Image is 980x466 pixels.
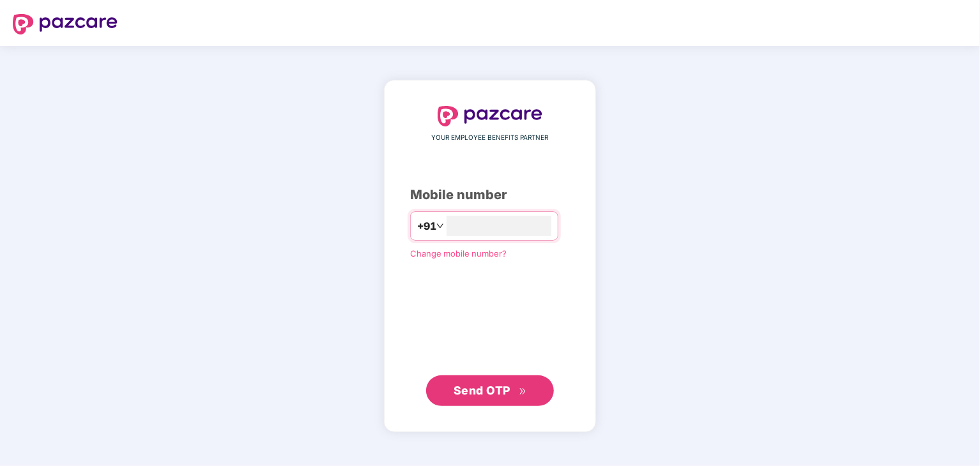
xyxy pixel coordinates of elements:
[454,384,510,397] span: Send OTP
[432,133,549,143] span: YOUR EMPLOYEE BENEFITS PARTNER
[436,222,444,230] span: down
[438,106,542,126] img: logo
[417,218,436,234] span: +91
[13,14,118,34] img: logo
[410,185,570,205] div: Mobile number
[519,387,527,396] span: double-right
[426,375,554,406] button: Send OTPdouble-right
[410,248,507,259] a: Change mobile number?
